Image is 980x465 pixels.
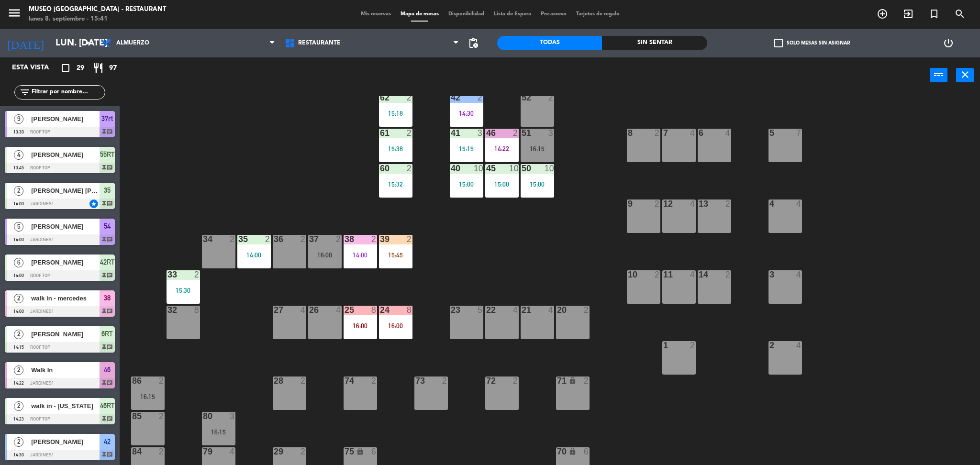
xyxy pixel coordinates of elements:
span: check_box_outline_blank [774,39,783,47]
button: menu [7,6,22,23]
i: lock [568,447,577,455]
i: crop_square [60,62,71,74]
div: 2 [725,270,731,279]
i: add_circle_outline [877,8,888,20]
span: 42 [104,436,111,447]
span: 6 [14,258,23,267]
span: 2 [14,401,23,411]
div: 3 [548,129,554,137]
div: 2 [301,447,306,456]
span: 55RT [100,149,115,160]
div: 6 [371,447,377,456]
div: 8 [407,306,412,314]
div: 15:15 [450,145,483,152]
div: 52 [522,93,522,102]
div: 4 [690,270,696,279]
div: 8 [371,306,377,314]
div: 50 [522,164,522,173]
span: 37rt [101,113,113,124]
div: 15:00 [521,181,554,188]
div: 3 [769,270,770,279]
div: 15:32 [379,181,412,188]
div: 40 [451,164,451,173]
span: Mis reservas [356,11,396,17]
div: 16:15 [131,393,165,400]
div: 4 [690,129,696,137]
div: 16:15 [521,145,554,152]
i: menu [7,6,22,20]
span: 97 [109,63,117,74]
div: 51 [522,129,522,137]
span: 2 [14,365,23,375]
button: power_input [930,68,947,82]
div: 3 [478,129,483,137]
div: 2 [336,235,342,244]
div: 13 [699,199,699,208]
div: 8 [194,306,200,314]
div: 21 [522,306,522,314]
div: 2 [159,447,165,456]
div: 2 [407,164,412,173]
div: 4 [796,341,802,350]
div: 2 [655,129,660,137]
div: 37 [309,235,310,244]
div: 2 [769,341,770,350]
span: 38 [104,292,111,304]
div: 4 [548,306,554,314]
div: 16:15 [202,429,235,435]
span: 2 [14,186,23,196]
div: Esta vista [5,62,69,74]
div: 10 [509,164,519,173]
div: 2 [159,412,165,421]
div: 35 [238,235,239,244]
i: lock [568,376,577,385]
div: 15:00 [485,181,519,188]
div: 4 [690,199,696,208]
span: 2 [14,294,23,303]
button: close [956,68,974,82]
span: 4 [14,150,23,160]
div: 60 [380,164,380,173]
div: 2 [655,270,660,279]
div: 4 [796,270,802,279]
div: 4 [336,306,342,314]
span: [PERSON_NAME] [31,150,100,160]
i: restaurant [92,62,104,74]
i: close [959,69,971,80]
div: 5 [769,129,770,137]
div: 15:18 [379,110,412,117]
span: [PERSON_NAME] [31,329,100,339]
div: 10 [474,164,483,173]
div: 32 [167,306,168,314]
div: 2 [301,235,306,244]
div: 2 [407,235,412,244]
div: 42 [451,93,451,102]
div: 2 [548,93,554,102]
div: 6 [584,447,590,456]
span: 46 [104,364,111,376]
div: 2 [513,376,519,385]
i: power_input [933,69,945,80]
span: 6RT [101,328,113,340]
span: Disponibilidad [444,11,489,17]
span: walk in - [US_STATE] [31,401,100,411]
div: 4 [769,199,770,208]
div: 14:22 [485,145,519,152]
div: 4 [230,447,235,456]
i: arrow_drop_down [82,37,93,49]
span: [PERSON_NAME] [PERSON_NAME] [31,186,100,196]
div: 10 [628,270,628,279]
div: 2 [407,93,412,102]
